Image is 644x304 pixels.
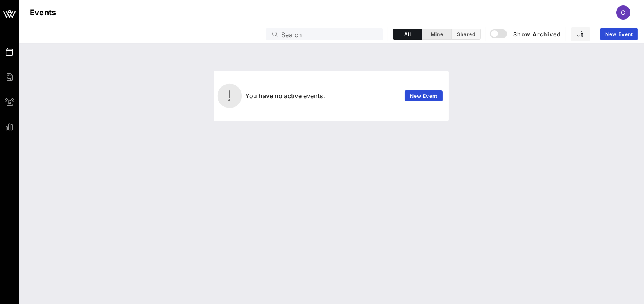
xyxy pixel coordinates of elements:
[393,29,422,40] button: All
[398,31,417,37] span: All
[245,92,325,100] span: You have no active events.
[427,31,446,37] span: Mine
[30,6,56,19] h1: Events
[491,29,561,39] span: Show Archived
[600,28,638,40] a: New Event
[621,9,626,16] span: G
[405,90,443,101] a: New Event
[456,31,476,37] span: Shared
[605,31,633,37] span: New Event
[616,5,630,20] div: G
[491,27,561,41] button: Show Archived
[452,29,481,40] button: Shared
[410,93,438,99] span: New Event
[422,29,452,40] button: Mine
